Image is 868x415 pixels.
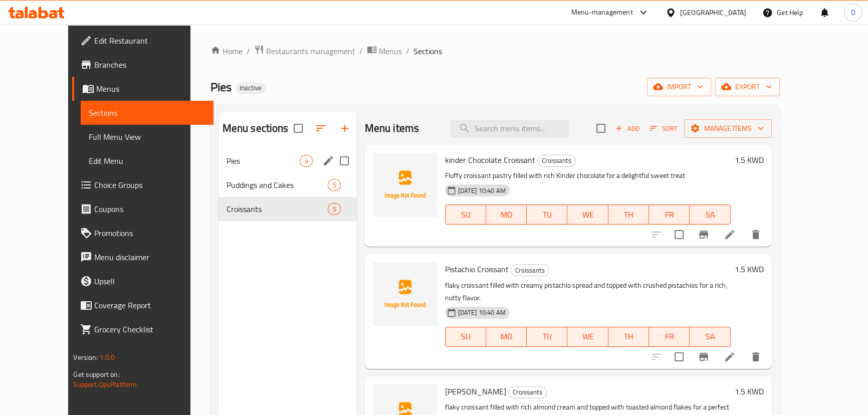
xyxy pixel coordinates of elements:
button: SU [445,327,486,347]
button: Branch-specific-item [692,345,716,369]
div: Croissants [537,155,576,167]
span: SU [450,207,482,222]
a: Menu disclaimer [72,245,213,269]
button: SA [690,327,730,347]
span: Edit Menu [89,155,205,167]
li: / [406,45,409,57]
span: Menu disclaimer [94,251,205,263]
button: MO [486,327,527,347]
span: TU [531,207,563,222]
div: [GEOGRAPHIC_DATA] [680,7,746,18]
span: Menus [96,83,205,95]
span: Upsell [94,275,205,287]
img: kinder Chocolate Croissant [373,153,437,217]
span: TU [531,329,563,344]
span: FR [653,207,686,222]
span: Restaurants management [266,45,355,57]
a: Branches [72,53,213,77]
a: Full Menu View [81,125,213,149]
span: Coupons [94,203,205,215]
span: Version: [73,351,98,364]
a: Edit Restaurant [72,29,213,53]
button: TH [608,204,649,225]
span: Choice Groups [94,179,205,191]
span: Manage items [692,122,764,135]
button: delete [744,345,768,369]
a: Menus [72,77,213,101]
span: WE [571,207,604,222]
li: / [247,45,250,57]
span: kinder Chocolate Croissant [445,152,535,167]
div: Pies [227,155,300,167]
span: Edit Restaurant [94,35,205,47]
span: MO [490,207,523,222]
button: Add [611,121,643,136]
a: Edit Menu [81,149,213,173]
h6: 1.5 KWD [735,153,764,167]
span: Inactive [236,84,266,92]
a: Choice Groups [72,173,213,197]
span: Sort items [643,121,684,136]
div: Croissants5 [219,197,357,221]
span: Full Menu View [89,131,205,143]
button: edit [321,153,336,168]
span: MO [490,329,523,344]
button: delete [744,223,768,247]
span: [PERSON_NAME] [445,384,506,399]
span: D [850,7,855,18]
div: items [328,203,340,215]
button: WE [567,204,608,225]
span: [DATE] 10:40 AM [454,186,510,195]
div: Croissants [508,386,547,398]
h6: 1.5 KWD [735,262,764,276]
span: FR [653,329,686,344]
button: export [715,78,780,96]
span: Croissants [509,386,546,398]
span: 1.0.0 [100,351,115,364]
button: Add section [333,116,357,140]
a: Home [210,45,243,57]
h2: Menu sections [223,121,289,136]
span: Sections [413,45,442,57]
span: Add [614,123,641,134]
span: Croissants [538,155,575,166]
span: Sections [89,107,205,119]
span: Promotions [94,227,205,239]
span: Croissants [511,265,549,276]
span: Pies [210,76,232,98]
div: Inactive [236,82,266,94]
span: SA [694,329,726,344]
a: Grocery Checklist [72,317,213,341]
img: Pistachio Croissant [373,262,437,326]
button: TU [527,327,567,347]
span: SA [694,207,726,222]
button: Sort [647,121,680,136]
button: Manage items [684,119,772,138]
span: TH [612,207,645,222]
span: WE [571,329,604,344]
a: Coverage Report [72,293,213,317]
a: Promotions [72,221,213,245]
a: Support.OpsPlatform [73,378,137,391]
nav: Menu sections [219,145,357,225]
span: SU [450,329,482,344]
span: Get support on: [73,368,119,381]
span: 5 [328,180,340,190]
button: Branch-specific-item [692,223,716,247]
input: search [451,120,569,137]
button: WE [567,327,608,347]
button: SU [445,204,486,225]
span: Menus [379,45,402,57]
div: Pies4edit [219,149,357,173]
a: Edit menu item [724,229,736,241]
div: Menu-management [571,7,633,19]
h6: 1.5 KWD [735,384,764,398]
button: MO [486,204,527,225]
span: Coverage Report [94,299,205,311]
span: Select to update [669,224,690,245]
nav: breadcrumb [210,45,780,58]
span: import [655,81,703,93]
span: Croissants [227,203,328,215]
a: Menus [367,45,402,58]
